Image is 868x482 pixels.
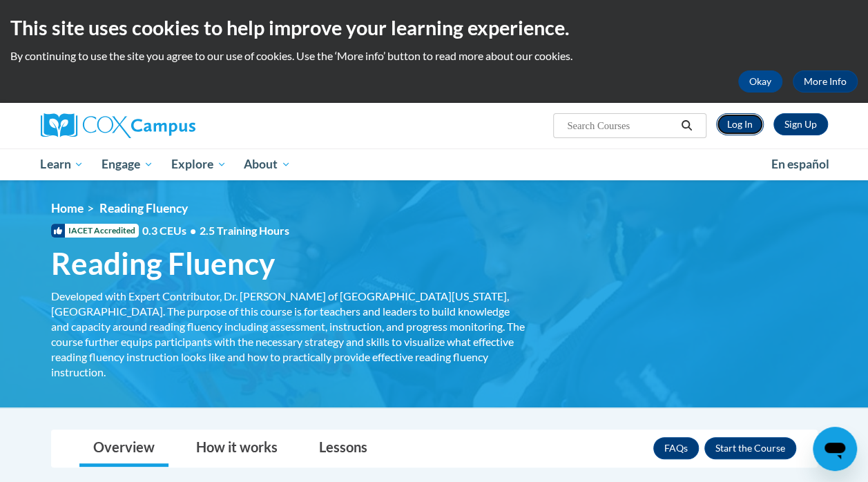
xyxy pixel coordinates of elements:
[190,224,196,237] span: •
[41,113,289,138] a: Cox Campus
[10,14,858,41] h2: This site uses cookies to help improve your learning experience.
[162,148,235,180] a: Explore
[30,148,838,180] div: Main menu
[704,437,796,459] button: Enroll
[142,223,289,238] span: 0.3 CEUs
[762,150,838,179] a: En español
[171,156,226,173] span: Explore
[813,427,857,471] iframe: Button to launch messaging window
[32,148,93,180] a: Learn
[51,201,84,215] a: Home
[200,224,289,237] span: 2.5 Training Hours
[182,430,291,467] a: How it works
[10,48,858,64] p: By continuing to use the site you agree to our use of cookies. Use the ‘More info’ button to read...
[235,148,300,180] a: About
[41,113,195,138] img: Cox Campus
[40,156,84,173] span: Learn
[738,70,782,93] button: Okay
[793,70,858,93] a: More Info
[244,156,291,173] span: About
[51,224,139,238] span: IACET Accredited
[79,430,168,467] a: Overview
[51,245,275,282] span: Reading Fluency
[51,289,528,380] div: Developed with Expert Contributor, Dr. [PERSON_NAME] of [GEOGRAPHIC_DATA][US_STATE], [GEOGRAPHIC_...
[771,157,829,171] span: En español
[102,156,153,173] span: Engage
[305,430,381,467] a: Lessons
[99,201,188,215] span: Reading Fluency
[566,117,676,134] input: Search Courses
[676,117,697,134] button: Search
[773,113,828,135] a: Register
[716,113,764,135] a: Log In
[653,437,699,459] a: FAQs
[93,148,162,180] a: Engage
